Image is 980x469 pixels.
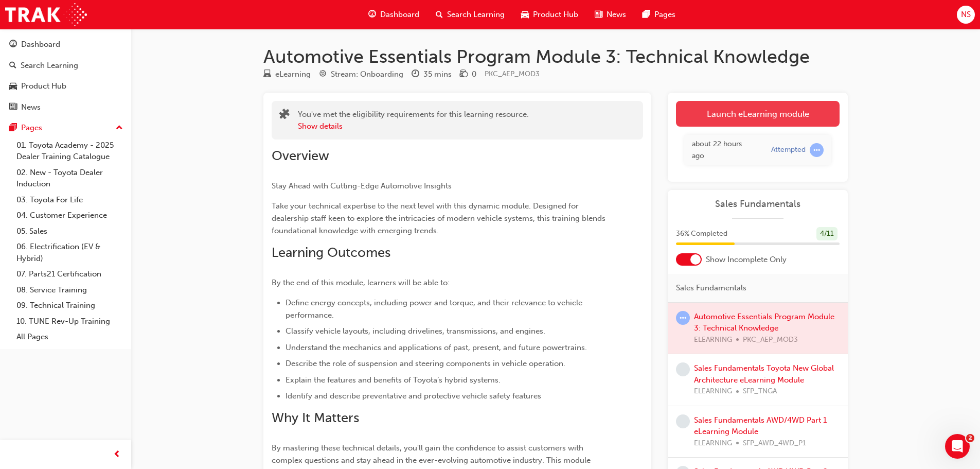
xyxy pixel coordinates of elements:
a: 05. Sales [12,223,127,239]
div: Mon Sep 29 2025 16:33:46 GMT+1000 (Australian Eastern Standard Time) [692,138,756,162]
a: news-iconNews [586,4,634,25]
a: Search Learning [4,56,127,75]
div: Price [460,68,476,81]
a: 04. Customer Experience [12,207,127,223]
span: learningRecordVerb_NONE-icon [676,362,690,376]
span: news-icon [595,8,602,21]
div: Duration [412,68,452,81]
span: car-icon [521,8,529,21]
span: Dashboard [380,9,419,21]
a: car-iconProduct Hub [513,4,586,25]
span: Search Learning [447,9,505,21]
span: target-icon [319,70,327,79]
span: Sales Fundamentals [676,282,746,294]
span: Product Hub [533,9,578,21]
span: Identify and describe preventative and protective vehicle safety features [286,391,541,401]
button: Pages [4,118,127,137]
span: Learning Outcomes [272,245,390,260]
a: pages-iconPages [634,4,684,25]
span: pages-icon [9,124,17,133]
a: guage-iconDashboard [360,4,427,25]
h1: Automotive Essentials Program Module 3: Technical Knowledge [263,45,848,68]
button: Show details [298,120,343,132]
a: 06. Electrification (EV & Hybrid) [12,239,127,266]
span: car-icon [9,82,17,91]
span: learningRecordVerb_ATTEMPT-icon [676,311,690,325]
span: Overview [272,148,329,164]
span: Understand the mechanics and applications of past, present, and future powertrains. [286,343,587,352]
a: 10. TUNE Rev-Up Training [12,314,127,329]
span: search-icon [436,8,443,21]
span: NS [961,9,971,21]
span: Stay Ahead with Cutting-Edge Automotive Insights [272,181,452,190]
div: Stream [319,68,403,81]
a: Sales Fundamentals [676,198,840,210]
span: Learning resource code [485,70,540,78]
span: 36 % Completed [676,228,727,240]
span: guage-icon [9,40,17,49]
a: 07. Parts21 Certification [12,266,127,282]
span: News [607,9,626,21]
span: guage-icon [368,8,376,21]
button: NS [957,6,975,24]
a: All Pages [12,329,127,345]
span: Take your technical expertise to the next level with this dynamic module. Designed for dealership... [272,201,608,235]
div: You've met the eligibility requirements for this learning resource. [298,109,529,132]
a: Sales Fundamentals AWD/4WD Part 1 eLearning Module [694,415,827,437]
span: ELEARNING [694,438,732,449]
span: ELEARNING [694,386,732,397]
div: Pages [21,122,42,134]
span: clock-icon [412,70,419,79]
span: 2 [966,434,974,442]
span: search-icon [9,61,16,71]
span: Why It Matters [272,410,359,426]
span: Classify vehicle layouts, including drivelines, transmissions, and engines. [286,326,545,336]
span: learningResourceType_ELEARNING-icon [263,70,271,79]
span: up-icon [116,121,123,135]
span: Explain the features and benefits of Toyota’s hybrid systems. [286,375,501,385]
span: pages-icon [643,8,650,21]
span: SFP_AWD_4WD_P1 [743,438,806,449]
a: Dashboard [4,35,127,54]
span: Show Incomplete Only [706,254,787,266]
a: 01. Toyota Academy - 2025 Dealer Training Catalogue [12,137,127,165]
a: 08. Service Training [12,282,127,298]
a: Sales Fundamentals Toyota New Global Architecture eLearning Module [694,363,834,385]
div: 35 mins [423,68,452,80]
a: search-iconSearch Learning [427,4,513,25]
a: 02. New - Toyota Dealer Induction [12,165,127,192]
span: By the end of this module, learners will be able to: [272,278,450,287]
span: Describe the role of suspension and steering components in vehicle operation. [286,359,565,368]
div: 4 / 11 [816,227,838,241]
span: prev-icon [113,448,121,461]
div: Dashboard [21,39,60,50]
div: News [21,101,41,113]
div: eLearning [275,68,311,80]
span: learningRecordVerb_NONE-icon [676,414,690,428]
span: news-icon [9,103,17,112]
span: SFP_TNGA [743,386,777,397]
a: Product Hub [4,77,127,96]
div: Attempted [771,145,806,155]
a: Launch eLearning module [676,101,840,127]
div: Type [263,68,311,81]
span: Pages [654,9,675,21]
div: Search Learning [21,60,78,72]
div: Product Hub [21,80,66,92]
span: Define energy concepts, including power and torque, and their relevance to vehicle performance. [286,298,584,320]
div: Stream: Onboarding [331,68,403,80]
a: News [4,98,127,117]
div: 0 [472,68,476,80]
span: money-icon [460,70,468,79]
span: learningRecordVerb_ATTEMPT-icon [810,143,824,157]
a: 09. Technical Training [12,298,127,314]
iframe: Intercom live chat [945,434,970,459]
button: DashboardSearch LearningProduct HubNews [4,33,127,118]
a: 03. Toyota For Life [12,192,127,208]
img: Trak [5,3,87,26]
span: puzzle-icon [279,110,290,121]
